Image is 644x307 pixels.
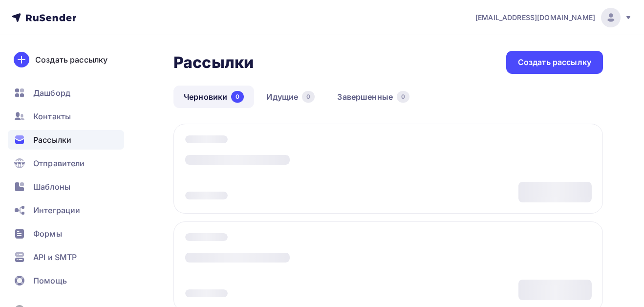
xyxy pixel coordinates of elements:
a: [EMAIL_ADDRESS][DOMAIN_NAME] [475,8,632,27]
span: [EMAIL_ADDRESS][DOMAIN_NAME] [475,13,595,22]
span: API и SMTP [33,251,77,263]
span: Отправители [33,157,85,169]
span: Дашборд [33,87,70,99]
a: Дашборд [8,83,124,103]
span: Формы [33,228,62,240]
span: Рассылки [33,134,71,146]
a: Отправители [8,153,124,173]
span: Помощь [33,275,67,286]
span: Шаблоны [33,181,70,193]
a: Завершенные0 [327,86,420,108]
a: Идущие0 [256,86,325,108]
a: Контакты [8,107,124,126]
div: 0 [397,91,409,103]
div: 0 [231,91,244,103]
div: 0 [302,91,315,103]
a: Шаблоны [8,177,124,197]
a: Формы [8,224,124,243]
span: Контакты [33,110,71,122]
a: Черновики0 [173,86,254,108]
h2: Рассылки [173,53,254,72]
div: Создать рассылку [518,57,591,68]
a: Рассылки [8,130,124,150]
div: Создать рассылку [35,54,107,66]
span: Интеграции [33,204,80,216]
